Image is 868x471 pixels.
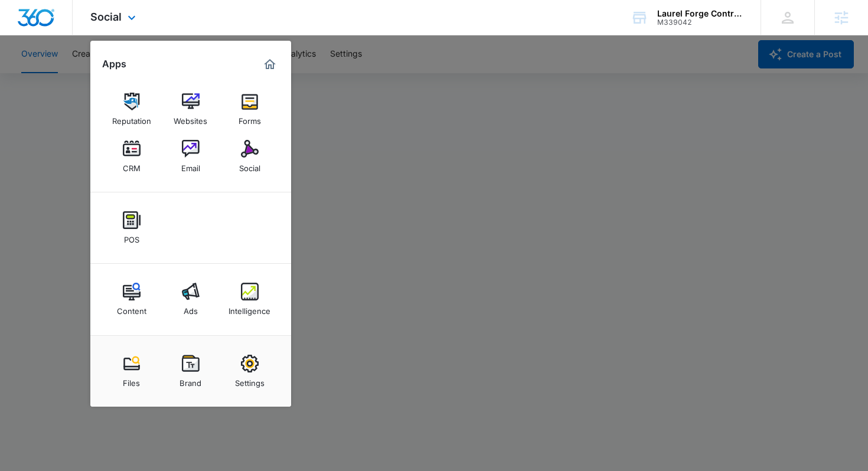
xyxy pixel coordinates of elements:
[229,300,270,316] div: Intelligence
[227,87,272,132] a: Forms
[174,110,207,126] div: Websites
[227,277,272,322] a: Intelligence
[123,158,141,173] div: CRM
[168,87,213,132] a: Websites
[123,372,140,388] div: Files
[109,277,154,322] a: Content
[235,372,265,388] div: Settings
[168,349,213,394] a: Brand
[117,300,146,316] div: Content
[260,55,279,74] a: Marketing 360® Dashboard
[112,110,151,126] div: Reputation
[657,18,743,27] div: account id
[180,372,201,388] div: Brand
[109,134,154,179] a: CRM
[90,11,122,23] span: Social
[227,349,272,394] a: Settings
[657,9,743,18] div: account name
[109,349,154,394] a: Files
[102,58,126,70] h2: Apps
[239,158,260,173] div: Social
[124,229,139,244] div: POS
[109,205,154,250] a: POS
[239,110,261,126] div: Forms
[109,87,154,132] a: Reputation
[168,277,213,322] a: Ads
[184,300,198,316] div: Ads
[168,134,213,179] a: Email
[227,134,272,179] a: Social
[181,158,200,173] div: Email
